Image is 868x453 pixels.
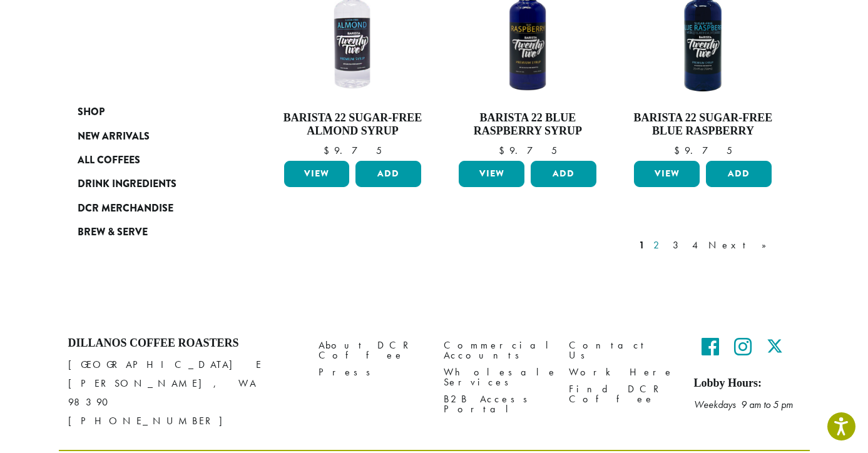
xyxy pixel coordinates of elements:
[569,337,675,364] a: Contact Us
[78,148,228,172] a: All Coffees
[694,398,793,411] em: Weekdays 9 am to 5 pm
[706,238,778,253] a: Next »
[78,196,228,220] a: DCR Merchandise
[68,355,300,430] p: [GEOGRAPHIC_DATA] E [PERSON_NAME], WA 98390 [PHONE_NUMBER]
[78,201,173,216] span: DCR Merchandise
[569,364,675,380] a: Work Here
[444,364,550,390] a: Wholesale Services
[499,144,557,157] bdi: 9.75
[531,161,596,187] button: Add
[674,144,685,157] span: $
[634,161,700,187] a: View
[694,377,800,390] h5: Lobby Hours:
[319,364,425,380] a: Press
[78,153,140,168] span: All Coffees
[78,129,150,145] span: New Arrivals
[324,144,334,157] span: $
[78,124,228,148] a: New Arrivals
[499,144,509,157] span: $
[284,161,350,187] a: View
[459,161,524,187] a: View
[355,161,421,187] button: Add
[78,172,228,196] a: Drink Ingredients
[78,225,148,240] span: Brew & Serve
[78,176,176,192] span: Drink Ingredients
[674,144,732,157] bdi: 9.75
[651,238,666,253] a: 2
[706,161,772,187] button: Add
[78,104,105,120] span: Shop
[324,144,382,157] bdi: 9.75
[444,390,550,417] a: B2B Access Portal
[631,111,775,138] h4: Barista 22 Sugar-Free Blue Raspberry
[690,238,702,253] a: 4
[670,238,686,253] a: 3
[68,337,300,350] h4: Dillanos Coffee Roasters
[319,337,425,364] a: About DCR Coffee
[636,238,647,253] a: 1
[569,380,675,407] a: Find DCR Coffee
[456,111,600,138] h4: Barista 22 Blue Raspberry Syrup
[444,337,550,364] a: Commercial Accounts
[281,111,425,138] h4: Barista 22 Sugar-Free Almond Syrup
[78,220,228,244] a: Brew & Serve
[78,100,228,124] a: Shop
